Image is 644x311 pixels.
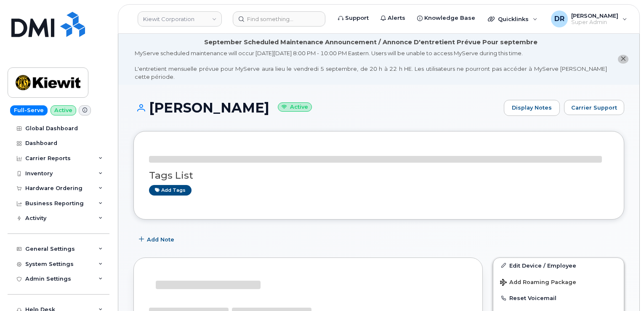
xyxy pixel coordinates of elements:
[278,102,312,112] small: Active
[149,170,609,181] h3: Tags List
[147,236,174,244] span: Add Note
[204,38,538,47] div: September Scheduled Maintenance Announcement / Annonce D'entretient Prévue Pour septembre
[493,258,624,273] a: Edit Device / Employee
[133,100,500,115] h1: [PERSON_NAME]
[564,100,624,115] button: Carrier Support
[149,185,192,196] a: Add tags
[571,104,617,112] span: Carrier Support
[618,55,628,64] button: close notification
[493,273,624,290] button: Add Roaming Package
[500,279,576,287] span: Add Roaming Package
[493,290,624,306] button: Reset Voicemail
[135,49,607,80] div: MyServe scheduled maintenance will occur [DATE][DATE] 8:00 PM - 10:00 PM Eastern. Users will be u...
[504,100,560,116] a: Display Notes
[133,232,181,247] button: Add Note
